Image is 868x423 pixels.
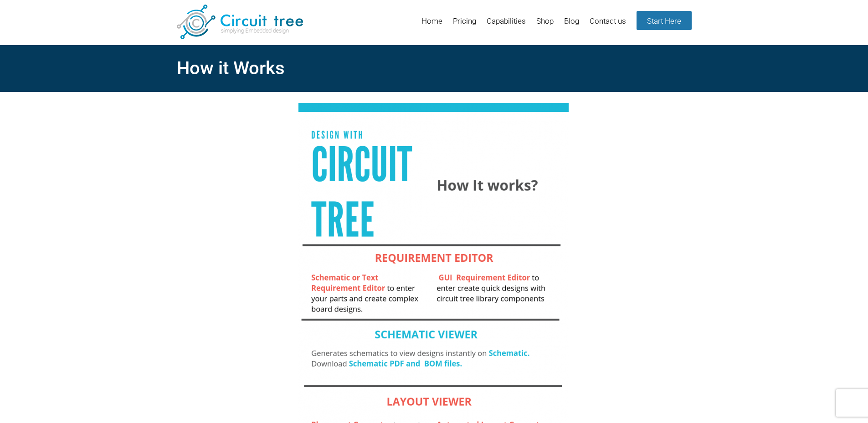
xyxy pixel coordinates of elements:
[590,10,626,40] a: Contact us
[487,10,526,40] a: Capabilities
[453,10,476,40] a: Pricing
[177,5,303,39] img: Circuit Tree
[564,10,579,40] a: Blog
[177,53,692,84] h2: How it Works
[637,11,692,30] a: Start Here
[536,10,554,40] a: Shop
[421,10,442,40] a: Home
